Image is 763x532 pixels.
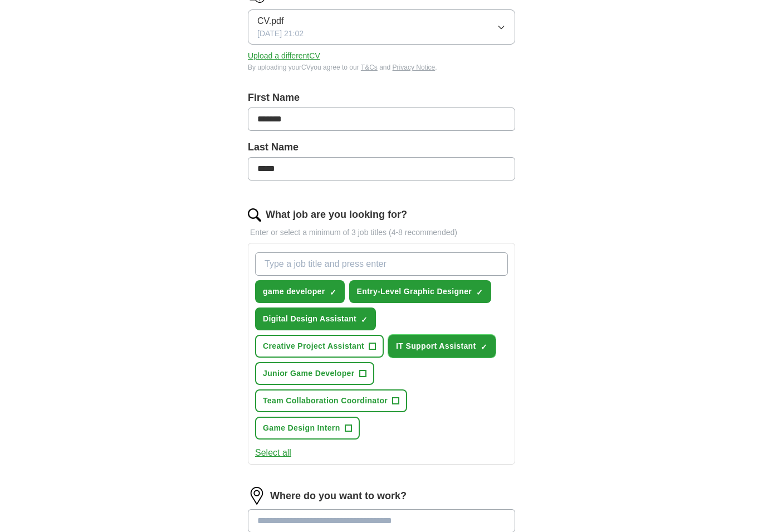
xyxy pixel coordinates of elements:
label: Where do you want to work? [270,489,407,504]
span: Digital Design Assistant [263,313,356,325]
a: Privacy Notice [393,64,436,71]
span: ✓ [330,288,336,297]
button: Team Collaboration Coordinator [255,389,407,412]
button: Creative Project Assistant [255,335,384,358]
label: First Name [248,90,515,105]
span: Team Collaboration Coordinator [263,395,388,407]
button: CV.pdf[DATE] 21:02 [248,9,515,45]
button: IT Support Assistant✓ [388,335,495,358]
span: IT Support Assistant [396,340,476,352]
a: T&Cs [361,64,378,71]
span: Game Design Intern [263,422,340,434]
span: game developer [263,286,325,297]
label: Last Name [248,140,515,155]
span: [DATE] 21:02 [257,28,304,40]
p: Enter or select a minimum of 3 job titles (4-8 recommended) [248,227,515,238]
button: Junior Game Developer [255,362,374,385]
img: location.png [248,487,266,505]
button: Select all [255,446,291,460]
input: Type a job title and press enter [255,252,508,276]
label: What job are you looking for? [266,207,407,222]
button: Game Design Intern [255,417,360,440]
span: Creative Project Assistant [263,340,364,352]
div: By uploading your CV you agree to our and . [248,62,515,72]
img: search.png [248,208,261,222]
button: game developer✓ [255,280,345,303]
button: Upload a differentCV [248,50,320,62]
span: CV.pdf [257,14,283,28]
button: Digital Design Assistant✓ [255,308,376,330]
button: Entry-Level Graphic Designer✓ [349,280,492,303]
span: ✓ [361,315,368,324]
span: Entry-Level Graphic Designer [357,286,472,297]
span: ✓ [476,288,483,297]
span: Junior Game Developer [263,368,355,379]
span: ✓ [481,343,487,352]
